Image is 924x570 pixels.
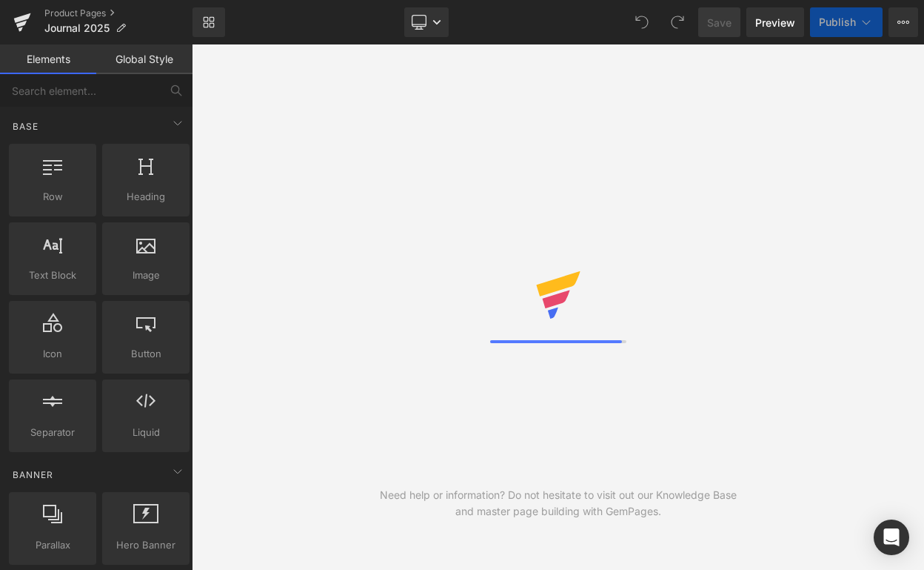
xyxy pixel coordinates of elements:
[746,7,804,37] a: Preview
[192,7,225,37] a: New Library
[819,16,856,28] span: Publish
[107,537,185,553] span: Hero Banner
[107,425,185,440] span: Liquid
[627,7,657,37] button: Undo
[107,346,185,362] span: Button
[11,119,40,133] span: Base
[44,22,110,34] span: Journal 2025
[13,537,92,553] span: Parallax
[663,7,692,37] button: Redo
[96,44,192,74] a: Global Style
[44,7,192,19] a: Product Pages
[13,268,92,283] span: Text Block
[107,268,185,283] span: Image
[13,189,92,205] span: Row
[107,189,185,205] span: Heading
[13,346,92,362] span: Icon
[375,487,741,520] div: Need help or information? Do not hesitate to visit out our Knowledge Base and master page buildin...
[874,520,909,555] div: Open Intercom Messenger
[11,468,55,482] span: Banner
[707,15,731,30] span: Save
[755,15,795,30] span: Preview
[13,425,92,440] span: Separator
[810,7,883,37] button: Publish
[888,7,918,37] button: More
